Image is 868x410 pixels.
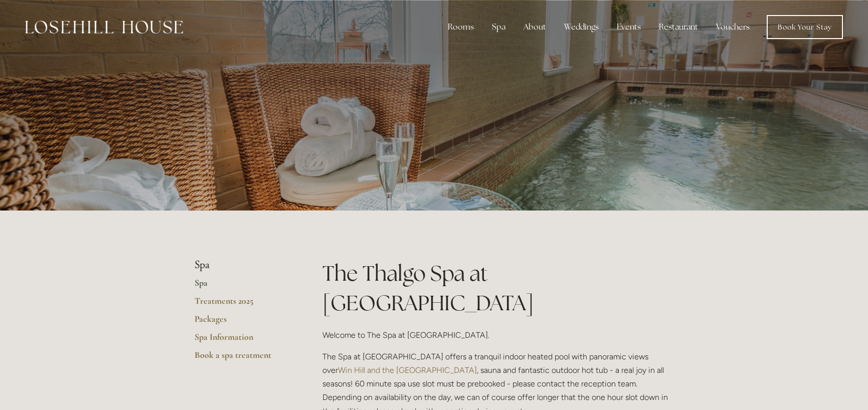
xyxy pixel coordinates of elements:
a: Spa Information [195,331,290,349]
a: Win Hill and the [GEOGRAPHIC_DATA] [338,365,477,375]
div: Events [609,17,649,37]
p: Welcome to The Spa at [GEOGRAPHIC_DATA]. [322,328,674,342]
li: Spa [195,259,290,272]
div: About [515,17,554,37]
img: Losehill House [25,21,183,34]
div: Weddings [556,17,607,37]
a: Vouchers [708,17,758,37]
a: Packages [195,313,290,331]
div: Restaurant [651,17,706,37]
a: Book Your Stay [767,15,843,39]
h1: The Thalgo Spa at [GEOGRAPHIC_DATA] [322,259,674,318]
div: Rooms [440,17,482,37]
a: Book a spa treatment [195,349,290,367]
a: Spa [195,277,290,295]
div: Spa [484,17,513,37]
a: Treatments 2025 [195,295,290,313]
